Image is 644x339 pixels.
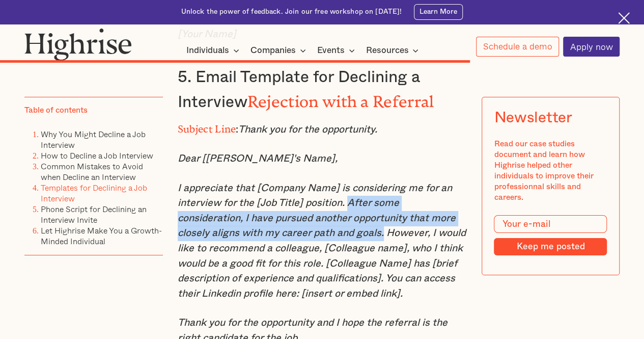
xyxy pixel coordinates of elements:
img: Highrise logo [24,28,132,61]
em: Dear [[PERSON_NAME]'s Name], [178,153,338,164]
form: Modal Form [494,215,607,255]
strong: Subject Line [178,123,236,129]
div: Companies [250,44,309,57]
div: Individuals [186,44,242,57]
a: Let Highrise Make You a Growth-Minded Individual [41,224,162,247]
div: Individuals [186,44,229,57]
em: Thank you for the opportunity. [238,124,377,135]
div: Newsletter [494,109,572,126]
input: Keep me posted [494,238,607,255]
h3: 5. Email Template for Declining a Interview [178,67,467,112]
div: Companies [250,44,296,57]
p: : [178,119,467,138]
div: Resources [366,44,422,57]
div: Resources [366,44,408,57]
a: Why You Might Decline a Job Interview [41,128,146,151]
div: Events [317,44,358,57]
a: Schedule a demo [476,37,559,57]
div: Read our case studies document and learn how Highrise helped other individuals to improve their p... [494,139,607,203]
a: Apply now [563,37,620,57]
a: Common Mistakes to Avoid when Decline an Interview [41,160,143,183]
a: Phone Script for Declining an Interview Invite [41,203,147,226]
em: I appreciate that [Company Name] is considering me for an interview for the [Job Title] position.... [178,183,466,299]
a: Templates for Declining a Job Interview [41,181,147,204]
a: How to Decline a Job Interview [41,149,153,162]
strong: Rejection with a Referral [247,92,434,102]
a: Learn More [414,4,463,20]
div: Unlock the power of feedback. Join our free workshop on [DATE]! [181,7,402,17]
img: Cross icon [618,12,630,24]
div: Events [317,44,345,57]
input: Your e-mail [494,215,607,233]
div: Table of contents [24,105,88,116]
